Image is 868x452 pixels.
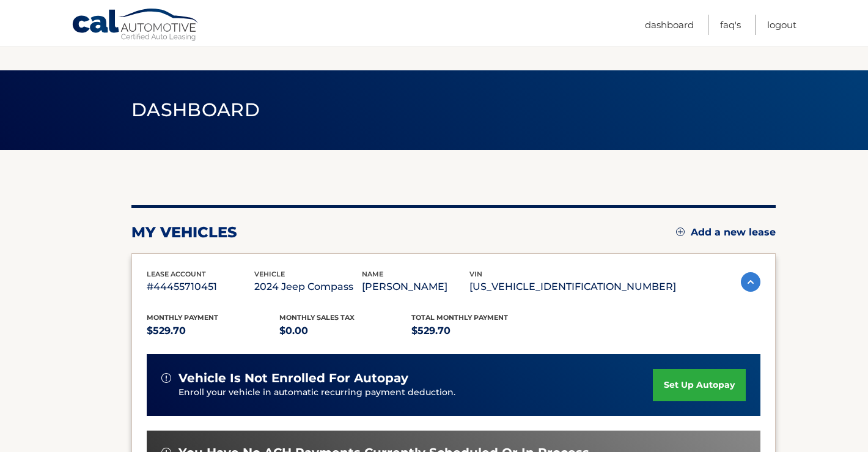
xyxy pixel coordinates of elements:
a: Add a new lease [676,226,776,239]
p: $529.70 [147,322,279,339]
p: Enroll your vehicle in automatic recurring payment deduction. [178,386,653,399]
a: set up autopay [653,369,746,401]
h2: my vehicles [131,223,237,242]
p: #44455710451 [147,278,254,295]
p: 2024 Jeep Compass [254,278,362,295]
a: Cal Automotive [72,8,200,43]
span: name [362,270,383,278]
p: $529.70 [411,322,544,339]
img: alert-white.svg [161,373,171,383]
span: lease account [147,270,206,278]
img: accordion-active.svg [741,272,760,292]
p: $0.00 [279,322,412,339]
a: Logout [767,15,796,35]
p: [PERSON_NAME] [362,278,469,295]
span: vehicle [254,270,285,278]
span: Monthly Payment [147,313,218,322]
a: FAQ's [720,15,741,35]
span: vehicle is not enrolled for autopay [178,371,408,386]
span: Monthly sales Tax [279,313,355,322]
span: Dashboard [131,98,260,121]
a: Dashboard [645,15,694,35]
img: add.svg [676,228,685,236]
p: [US_VEHICLE_IDENTIFICATION_NUMBER] [469,278,676,295]
span: Total Monthly Payment [411,313,508,322]
span: vin [469,270,482,278]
